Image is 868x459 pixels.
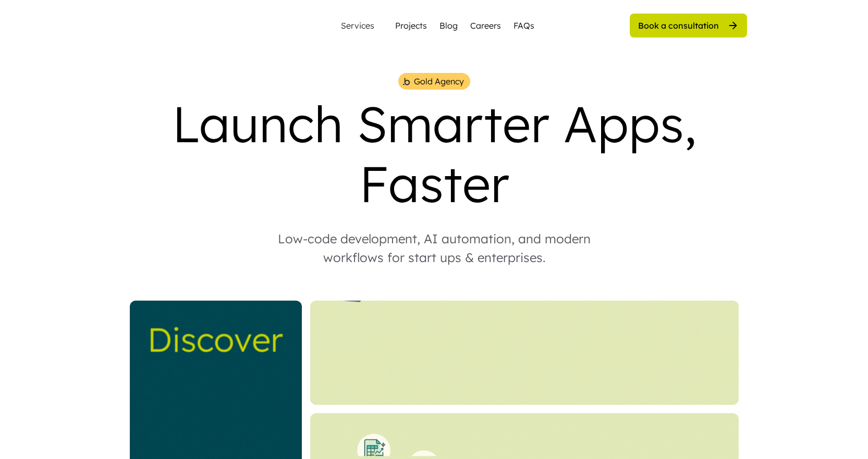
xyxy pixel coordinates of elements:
[514,19,534,32] a: FAQs
[414,75,464,88] div: Gold Agency
[638,20,719,31] div: Book a consultation
[310,301,739,405] img: Website%20Landing%20%284%29.gif
[470,19,501,32] a: Careers
[121,13,239,39] img: yH5BAEAAAAALAAAAAABAAEAAAIBRAA7
[395,19,427,32] a: Projects
[439,19,458,32] a: Blog
[402,77,411,86] img: bubble%201.png
[337,21,378,30] div: Services
[257,229,612,267] div: Low-code development, AI automation, and modern workflows for start ups & enterprises.
[121,94,747,214] div: Launch Smarter Apps, Faster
